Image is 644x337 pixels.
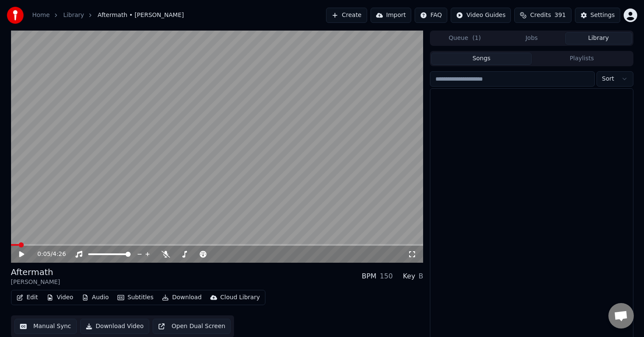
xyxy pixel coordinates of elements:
span: 4:26 [53,250,66,258]
div: 150 [380,271,393,281]
button: Playlists [532,53,632,65]
span: ( 1 ) [472,34,481,42]
button: Import [371,8,411,23]
a: Library [63,11,84,20]
button: Credits391 [514,8,571,23]
button: Audio [78,292,112,303]
button: Library [565,32,632,45]
div: Settings [591,11,615,20]
button: Manual Sync [14,319,77,334]
div: / [37,250,58,258]
div: [PERSON_NAME] [11,278,60,286]
button: Download [159,292,205,303]
button: Edit [13,292,42,303]
span: Sort [602,75,614,83]
span: Credits [530,11,551,20]
div: Aftermath [11,266,60,278]
span: 391 [555,11,566,20]
button: Subtitles [114,292,157,303]
span: 0:05 [37,250,50,258]
button: Queue [431,32,498,45]
a: Open chat [608,303,634,329]
a: Home [32,11,50,20]
button: Create [326,8,367,23]
button: FAQ [415,8,447,23]
button: Songs [431,53,532,65]
span: Aftermath • [PERSON_NAME] [98,11,184,20]
div: B [418,271,423,281]
nav: breadcrumb [32,11,184,20]
img: youka [7,7,24,24]
div: Key [403,271,415,281]
div: BPM [362,271,376,281]
button: Download Video [80,319,149,334]
button: Video Guides [451,8,511,23]
button: Open Dual Screen [153,319,231,334]
div: Cloud Library [220,293,260,302]
button: Jobs [498,32,565,45]
button: Settings [575,8,620,23]
button: Video [43,292,77,303]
